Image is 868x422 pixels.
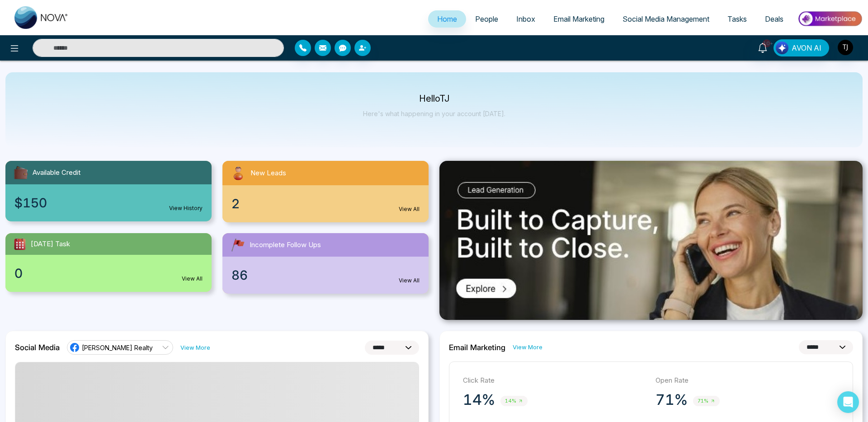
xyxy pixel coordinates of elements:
[14,264,23,283] span: 0
[553,14,604,23] span: Email Marketing
[792,42,821,53] span: AVON AI
[513,343,542,352] a: View More
[31,239,70,249] span: [DATE] Task
[756,10,793,28] a: Deals
[544,10,613,28] a: Email Marketing
[217,233,434,294] a: Incomplete Follow Ups86View All
[765,14,783,23] span: Deals
[14,6,69,29] img: Nova CRM Logo
[13,164,29,181] img: availableCredit.svg
[437,14,457,23] span: Home
[399,205,420,213] a: View All
[466,10,507,28] a: People
[763,39,771,47] span: 10+
[693,396,720,406] span: 71%
[439,161,863,320] img: .
[507,10,544,28] a: Inbox
[752,39,774,55] a: 10+
[838,40,853,55] img: User Avatar
[182,275,203,283] a: View All
[718,10,756,28] a: Tasks
[13,237,27,251] img: todayTask.svg
[516,14,535,23] span: Inbox
[776,42,788,54] img: Lead Flow
[169,204,203,212] a: View History
[231,266,248,285] span: 86
[463,375,646,386] p: Click Rate
[623,14,709,23] span: Social Media Management
[231,194,240,213] span: 2
[15,343,60,352] h2: Social Media
[500,396,528,406] span: 14%
[14,193,47,212] span: $150
[656,375,839,386] p: Open Rate
[475,14,498,23] span: People
[250,168,286,178] span: New Leads
[449,343,505,352] h2: Email Marketing
[774,39,829,56] button: AVON AI
[656,391,688,409] p: 71%
[727,14,747,23] span: Tasks
[230,164,247,182] img: newLeads.svg
[837,391,859,413] div: Open Intercom Messenger
[428,10,466,28] a: Home
[363,110,505,117] p: Here's what happening in your account [DATE].
[250,240,321,250] span: Incomplete Follow Ups
[33,168,80,178] span: Available Credit
[613,10,718,28] a: Social Media Management
[180,343,210,352] a: View More
[463,391,495,409] p: 14%
[797,9,863,29] img: Market-place.gif
[217,161,434,222] a: New Leads2View All
[399,277,420,285] a: View All
[230,237,246,253] img: followUps.svg
[363,95,505,103] p: Hello TJ
[82,343,153,352] span: [PERSON_NAME] Realty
